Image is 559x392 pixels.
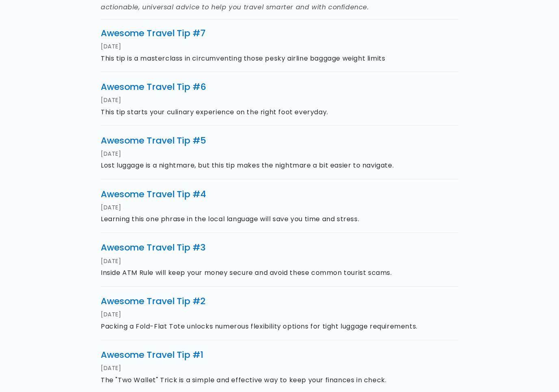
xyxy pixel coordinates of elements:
time: [DATE] [101,95,121,105]
a: Awesome Travel Tip #3 [101,241,206,254]
p: Inside ATM Rule will keep your money secure and avoid these common tourist scams. [101,268,458,278]
a: Awesome Travel Tip #4 [101,188,206,200]
p: Lost luggage is a nightmare, but this tip makes the nightmare a bit easier to navigate. [101,160,458,171]
p: This tip is a masterclass in circumventing those pesky airline baggage weight limits [101,53,458,64]
time: [DATE] [101,256,121,266]
time: [DATE] [101,309,121,320]
time: [DATE] [101,41,121,52]
time: [DATE] [101,203,121,213]
p: The "Two Wallet" Trick is a simple and effective way to keep your finances in check. [101,375,458,385]
a: Awesome Travel Tip #7 [101,27,206,39]
p: Packing a Fold-Flat Tote unlocks numerous flexibility options for tight luggage requirements. [101,321,458,332]
time: [DATE] [101,363,121,373]
a: Awesome Travel Tip #2 [101,295,206,307]
a: Awesome Travel Tip #1 [101,348,204,361]
time: [DATE] [101,149,121,159]
a: Awesome Travel Tip #5 [101,134,206,147]
p: Learning this one phrase in the local language will save you time and stress. [101,214,458,224]
p: This tip starts your culinary experience on the right foot everyday. [101,107,458,118]
a: Awesome Travel Tip #6 [101,81,206,93]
